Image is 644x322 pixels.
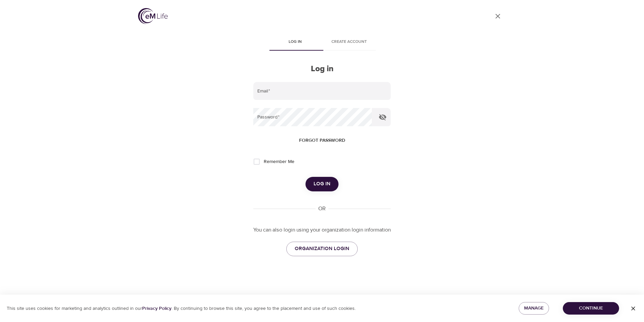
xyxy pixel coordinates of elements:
a: ORGANIZATION LOGIN [286,242,358,256]
span: Continue [568,304,614,313]
button: Manage [519,302,549,315]
a: Privacy Policy [142,305,171,312]
button: Continue [563,302,619,315]
a: close [490,8,506,24]
span: Create account [326,38,372,46]
h2: Log in [253,64,391,74]
div: disabled tabs example [253,34,391,51]
img: logo [138,8,168,24]
button: Forgot password [296,134,348,147]
span: Log in [314,180,330,188]
span: ORGANIZATION LOGIN [295,244,349,253]
span: Log in [272,38,318,46]
p: You can also login using your organization login information [253,226,391,234]
span: Remember Me [264,158,294,165]
span: Manage [524,304,544,313]
div: OR [316,205,328,213]
button: Log in [305,177,339,191]
span: Forgot password [299,136,345,145]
